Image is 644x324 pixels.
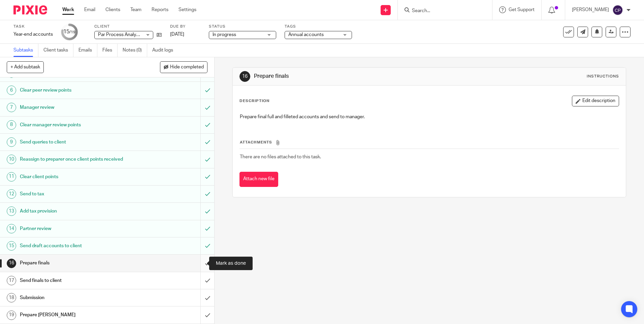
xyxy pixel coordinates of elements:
div: 11 [7,172,16,182]
p: Description [239,98,269,104]
h1: Reassign to preparer once client points received [20,154,136,164]
div: Year-end accounts [13,31,53,38]
span: Get Support [509,7,535,12]
label: Tags [285,24,352,29]
h1: Prepare [PERSON_NAME] [20,310,136,320]
div: 12 [7,189,16,199]
img: Pixie [13,5,47,14]
input: Search [411,8,472,14]
span: [DATE] [170,32,184,37]
div: 7 [7,103,16,112]
button: Edit description [572,96,619,106]
h1: Partner review [20,224,136,234]
a: Subtasks [13,44,38,57]
h1: Send to tax [20,189,136,199]
div: 19 [7,311,16,320]
h1: Send queries to client [20,137,136,147]
span: Annual accounts [288,32,324,37]
label: Client [94,24,162,29]
div: 13 [7,206,16,216]
h1: Send draft accounts to client [20,241,136,251]
div: 15 [63,28,75,36]
div: 14 [7,224,16,233]
a: Audit logs [152,44,178,57]
div: 16 [7,259,16,268]
button: Hide completed [160,61,207,73]
div: 8 [7,120,16,130]
span: Hide completed [170,65,204,70]
div: 17 [7,276,16,285]
img: svg%3E [612,5,623,15]
div: 6 [7,86,16,95]
p: [PERSON_NAME] [572,6,609,13]
span: In progress [213,32,236,37]
label: Due by [170,24,200,29]
div: 9 [7,137,16,147]
a: Reports [152,6,168,13]
div: 18 [7,293,16,302]
button: Attach new file [239,172,278,187]
a: Clients [105,6,120,13]
small: /19 [69,30,75,34]
p: Prepare final full and filleted accounts and send to manager. [240,114,618,120]
label: Task [13,24,53,29]
a: Settings [179,6,196,13]
div: Instructions [587,74,619,79]
div: 10 [7,155,16,164]
h1: Submission [20,293,136,303]
div: 16 [239,71,250,82]
button: + Add subtask [7,61,44,73]
a: Files [102,44,118,57]
h1: Prepare finals [20,258,136,268]
h1: Add tax provision [20,206,136,216]
div: 15 [7,241,16,251]
h1: Prepare finals [254,73,444,80]
a: Work [62,6,74,13]
span: Par Process Analysis Reagents and Chemicals Limited [98,32,212,37]
a: Team [130,6,141,13]
h1: Clear client points [20,172,136,182]
label: Status [209,24,276,29]
h1: Manager review [20,102,136,112]
span: There are no files attached to this task. [240,155,321,159]
a: Notes (0) [123,44,147,57]
a: Emails [78,44,97,57]
a: Client tasks [43,44,73,57]
h1: Clear manager review points [20,120,136,130]
h1: Clear peer review points [20,85,136,95]
a: Email [84,6,95,13]
h1: Send finals to client [20,276,136,286]
span: Attachments [240,140,272,144]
